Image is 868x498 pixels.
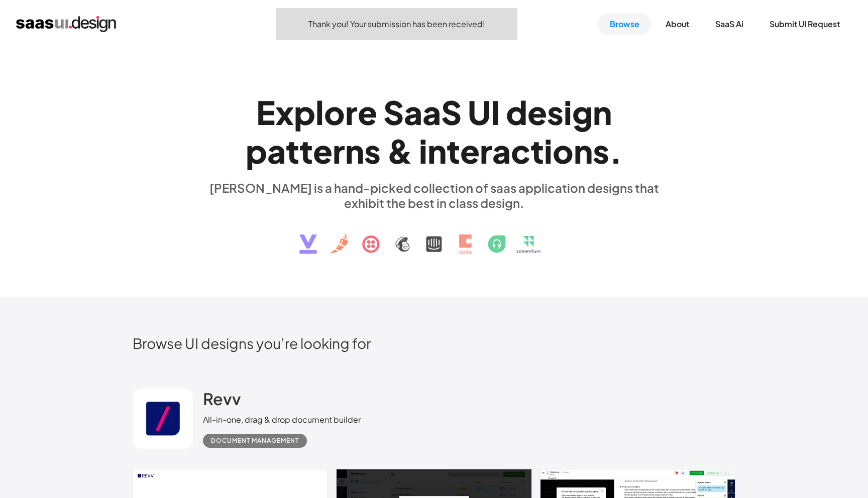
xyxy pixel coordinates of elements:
[527,93,547,132] div: e
[324,93,345,132] div: o
[345,93,358,132] div: r
[211,435,299,447] div: Document Management
[203,180,665,210] div: [PERSON_NAME] is a hand-picked collection of saas application designs that exhibit the best in cl...
[313,132,333,170] div: e
[286,18,507,30] div: Thank you! Your submission has been received!
[383,93,404,132] div: S
[282,210,586,263] img: text, icon, saas logo
[598,13,652,35] a: Browse
[511,132,530,170] div: c
[492,132,511,170] div: a
[441,93,462,132] div: S
[547,93,564,132] div: s
[275,93,294,132] div: x
[553,132,574,170] div: o
[564,93,572,132] div: i
[593,132,609,170] div: s
[246,132,267,170] div: p
[133,334,735,352] h2: Browse UI designs you’re looking for
[345,132,364,170] div: n
[757,13,852,35] a: Submit UI Request
[491,93,500,132] div: I
[404,93,422,132] div: a
[460,132,480,170] div: e
[315,93,324,132] div: l
[593,93,612,132] div: n
[16,16,116,32] a: home
[299,132,313,170] div: t
[256,93,275,132] div: E
[506,93,527,132] div: d
[294,93,315,132] div: p
[203,93,665,170] h1: Explore SaaS UI design patterns & interactions.
[480,132,492,170] div: r
[544,132,553,170] div: i
[572,93,593,132] div: g
[203,414,361,426] div: All-in-one, drag & drop document builder
[358,93,377,132] div: e
[609,132,622,170] div: .
[267,132,286,170] div: a
[333,132,345,170] div: r
[468,93,491,132] div: U
[447,132,460,170] div: t
[427,132,447,170] div: n
[703,13,755,35] a: SaaS Ai
[387,132,413,170] div: &
[276,8,517,40] div: Email Form success
[422,93,441,132] div: a
[286,132,299,170] div: t
[530,132,544,170] div: t
[574,132,593,170] div: n
[203,389,241,414] a: Revv
[364,132,381,170] div: s
[419,132,427,170] div: i
[203,389,241,409] h2: Revv
[654,13,701,35] a: About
